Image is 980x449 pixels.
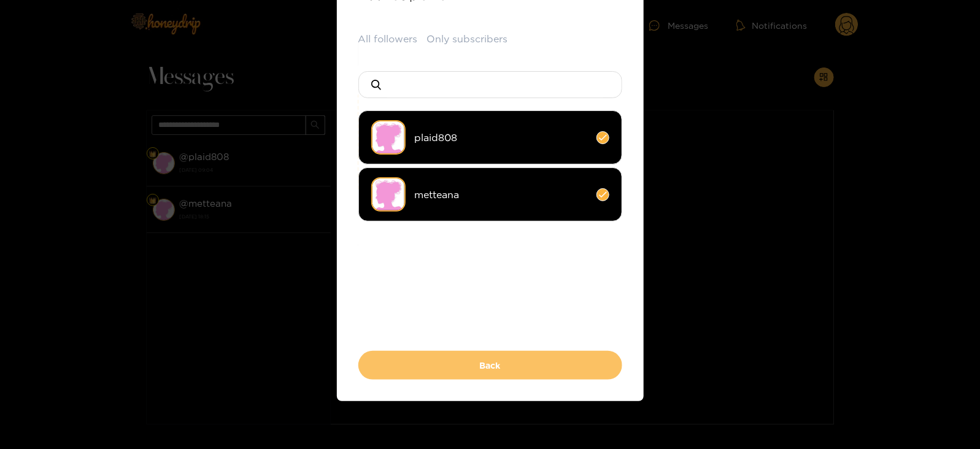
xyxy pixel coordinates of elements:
[415,188,587,202] span: metteana
[358,32,418,46] button: All followers
[371,120,406,155] img: no-avatar.png
[415,131,587,145] span: plaid808
[427,32,508,46] button: Only subscribers
[371,177,406,212] img: no-avatar.png
[358,351,622,380] button: Back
